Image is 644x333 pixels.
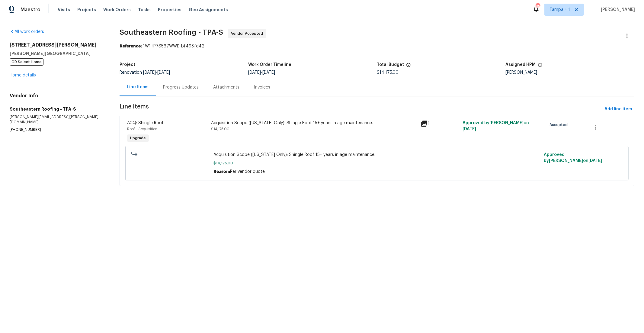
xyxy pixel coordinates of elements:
span: Projects [77,7,96,13]
span: Upgrade [128,135,148,141]
span: Properties [158,7,181,13]
span: Maestro [21,7,40,13]
span: Tampa + 1 [549,7,570,13]
div: Attachments [213,84,239,90]
span: The hpm assigned to this work order. [538,63,543,70]
div: 1W1HP7S567WWD-bf498fd42 [120,43,634,49]
span: ACQ: Shingle Roof [127,121,164,125]
span: Geo Assignments [189,7,228,13]
div: [PERSON_NAME] [506,70,634,75]
span: [DATE] [157,70,170,75]
a: Home details [10,73,36,77]
span: [DATE] [463,127,476,131]
div: Invoices [254,84,270,90]
button: Add line item [602,104,634,115]
span: [DATE] [248,70,261,75]
span: Visits [58,7,70,13]
span: - [143,70,170,75]
h5: Assigned HPM [506,63,536,67]
span: [DATE] [589,159,602,163]
span: Reason: [214,170,230,174]
span: [PERSON_NAME] [598,7,635,13]
h4: Vendor Info [10,93,105,99]
span: OD Select Home [10,58,43,66]
span: Vendor Accepted [231,31,265,37]
span: [DATE] [262,70,275,75]
div: Acquisition Scope ([US_STATE] Only): Shingle Roof 15+ years in age maintenance. [211,120,417,126]
span: $14,175.00 [211,127,229,131]
span: Renovation [120,70,170,75]
span: Roof - Acquisition [127,127,157,131]
p: [PERSON_NAME][EMAIL_ADDRESS][PERSON_NAME][DOMAIN_NAME] [10,115,105,125]
a: All work orders [10,30,44,34]
span: Approved by [PERSON_NAME] on [544,153,602,163]
b: Reference: [120,44,142,48]
span: Acquisition Scope ([US_STATE] Only): Shingle Roof 15+ years in age maintenance. [214,152,540,158]
span: Add line item [604,105,632,113]
span: $14,175.00 [214,160,540,166]
span: $14,175.00 [377,70,399,75]
span: Accepted [549,122,570,128]
p: [PHONE_NUMBER] [10,127,105,132]
div: 1 [421,120,459,127]
span: - [248,70,275,75]
span: Per vendor quote [230,170,265,174]
h5: [PERSON_NAME][GEOGRAPHIC_DATA] [10,50,105,57]
div: Progress Updates [163,84,199,90]
h5: Project [120,63,135,67]
span: Line Items [120,104,602,115]
span: Approved by [PERSON_NAME] on [463,121,529,131]
span: Tasks [138,8,151,12]
span: [DATE] [143,70,156,75]
span: Work Orders [103,7,131,13]
div: Line Items [127,84,149,90]
h2: [STREET_ADDRESS][PERSON_NAME] [10,42,105,48]
h5: Southeastern Roofing - TPA-S [10,106,105,112]
div: 85 [536,4,540,10]
h5: Work Order Timeline [248,63,291,67]
span: The total cost of line items that have been proposed by Opendoor. This sum includes line items th... [406,63,411,70]
span: Southeastern Roofing - TPA-S [120,29,223,36]
h5: Total Budget [377,63,404,67]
